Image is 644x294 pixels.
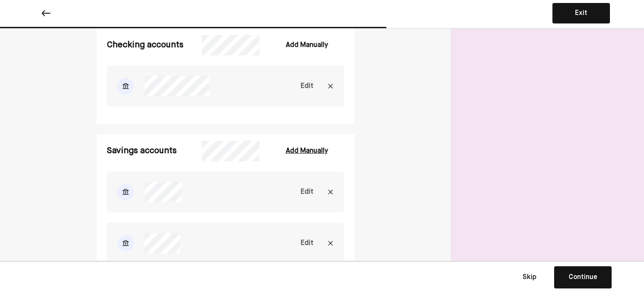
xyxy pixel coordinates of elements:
div: Add Manually [286,146,328,156]
div: Checking accounts [107,39,202,52]
div: Savings accounts [107,145,202,157]
button: Continue [554,266,612,288]
div: Edit [301,81,313,91]
div: Edit [301,238,313,248]
button: Skip [508,267,551,288]
button: Exit [552,3,610,23]
div: Edit [301,187,313,197]
div: Add Manually [286,40,328,50]
div: Continue [569,272,597,282]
